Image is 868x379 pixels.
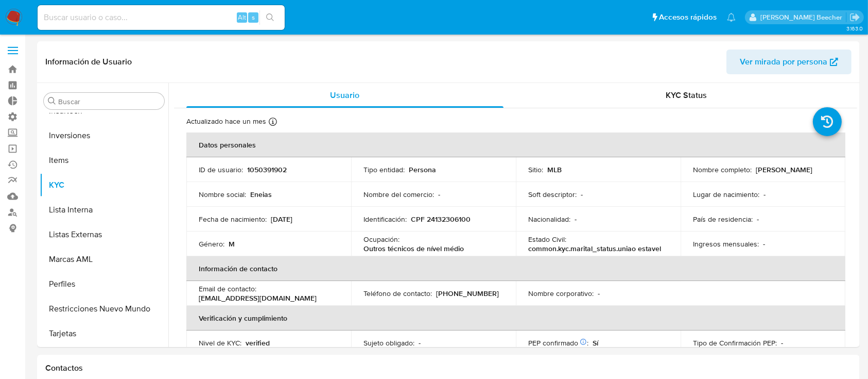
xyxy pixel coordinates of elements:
[363,289,432,298] p: Teléfono de contacto :
[693,338,777,348] p: Tipo de Confirmación PEP :
[229,239,235,249] p: M
[45,363,852,373] h1: Contactos
[781,338,783,348] p: -
[528,215,570,224] p: Nacionalidad :
[40,173,168,197] button: KYC
[363,165,405,174] p: Tipo entidad :
[363,235,400,244] p: Ocupación :
[40,321,168,346] button: Tarjetas
[409,165,436,174] p: Persona
[238,12,246,22] span: Alt
[199,165,243,174] p: ID de usuario :
[40,247,168,272] button: Marcas AML
[363,244,464,253] p: Outros técnicos de nível médio
[199,293,317,303] p: [EMAIL_ADDRESS][DOMAIN_NAME]
[547,165,562,174] p: MLB
[199,190,246,199] p: Nombre social :
[199,338,241,348] p: Nivel de KYC :
[528,165,543,174] p: Sitio :
[186,306,845,331] th: Verificación y cumplimiento
[40,296,168,321] button: Restricciones Nuevo Mundo
[199,239,224,249] p: Género :
[271,215,292,224] p: [DATE]
[726,50,852,74] button: Ver mirada por persona
[40,272,168,296] button: Perfiles
[575,215,577,224] p: -
[40,123,168,148] button: Inversiones
[438,190,440,199] p: -
[250,190,272,199] p: Eneias
[598,289,600,298] p: -
[45,57,132,67] h1: Información de Usuario
[693,239,759,249] p: Ingresos mensuales :
[38,11,285,24] input: Buscar usuario o caso...
[593,338,598,348] p: Sí
[246,338,270,348] p: verified
[363,215,407,224] p: Identificación :
[40,197,168,222] button: Lista Interna
[186,117,266,126] p: Actualizado hace un mes
[756,165,812,174] p: [PERSON_NAME]
[727,13,736,22] a: Notificaciones
[363,190,434,199] p: Nombre del comercio :
[693,215,753,224] p: País de residencia :
[740,50,827,74] span: Ver mirada por persona
[528,289,594,298] p: Nombre corporativo :
[659,12,717,23] span: Accesos rápidos
[330,89,359,101] span: Usuario
[436,289,499,298] p: [PHONE_NUMBER]
[186,256,845,281] th: Información de contacto
[763,190,766,199] p: -
[40,148,168,173] button: Items
[581,190,583,199] p: -
[693,190,759,199] p: Lugar de nacimiento :
[528,338,588,348] p: PEP confirmado :
[48,97,56,105] button: Buscar
[763,239,765,249] p: -
[247,165,287,174] p: 1050391902
[199,284,256,293] p: Email de contacto :
[186,133,845,157] th: Datos personales
[528,244,661,253] p: common.kyc.marital_status.uniao estavel
[40,222,168,247] button: Listas Externas
[411,215,471,224] p: CPF 24132306100
[252,12,255,22] span: s
[757,215,759,224] p: -
[259,10,281,25] button: search-icon
[528,190,577,199] p: Soft descriptor :
[528,235,566,244] p: Estado Civil :
[58,97,160,106] input: Buscar
[849,12,860,23] a: Salir
[363,338,414,348] p: Sujeto obligado :
[199,215,267,224] p: Fecha de nacimiento :
[760,12,846,22] p: camila.tresguerres@mercadolibre.com
[419,338,421,348] p: -
[666,89,707,101] span: KYC Status
[693,165,752,174] p: Nombre completo :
